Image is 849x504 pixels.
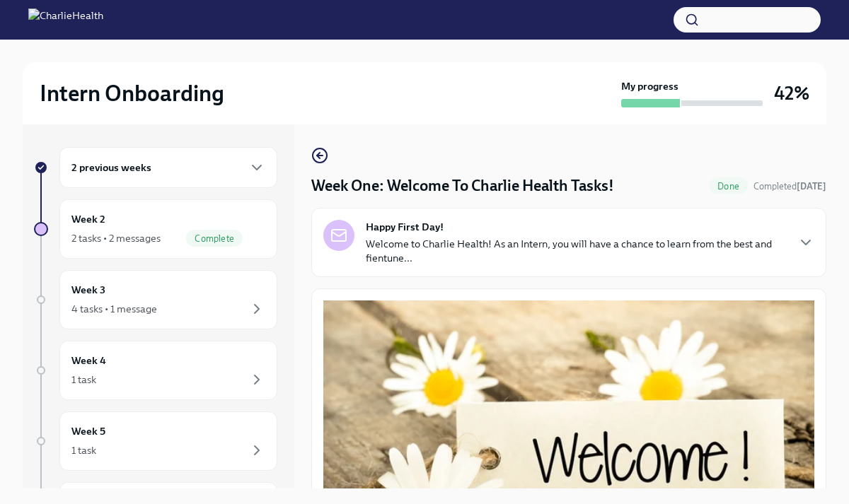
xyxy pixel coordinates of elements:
[71,443,96,457] div: 1 task
[621,79,678,93] strong: My progress
[71,423,105,439] h6: Week 5
[753,180,826,193] span: September 23rd, 2025 22:56
[186,233,243,244] span: Complete
[34,341,277,400] a: Week 41 task
[71,160,151,175] h6: 2 previous weeks
[71,353,106,368] h6: Week 4
[366,237,786,265] p: Welcome to Charlie Health! As an Intern, you will have a chance to learn from the best and fientu...
[34,199,277,259] a: Week 22 tasks • 2 messagesComplete
[71,282,105,298] h6: Week 3
[40,79,224,107] h2: Intern Onboarding
[797,181,826,192] strong: [DATE]
[753,181,826,192] span: Completed
[71,211,105,227] h6: Week 2
[71,373,96,387] div: 1 task
[311,175,614,197] h4: Week One: Welcome To Charlie Health Tasks!
[34,411,277,471] a: Week 51 task
[34,270,277,329] a: Week 34 tasks • 1 message
[709,181,748,192] span: Done
[774,81,809,106] h3: 42%
[28,8,103,31] img: CharlieHealth
[71,302,157,316] div: 4 tasks • 1 message
[366,220,444,234] strong: Happy First Day!
[59,147,277,188] div: 2 previous weeks
[71,231,161,245] div: 2 tasks • 2 messages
